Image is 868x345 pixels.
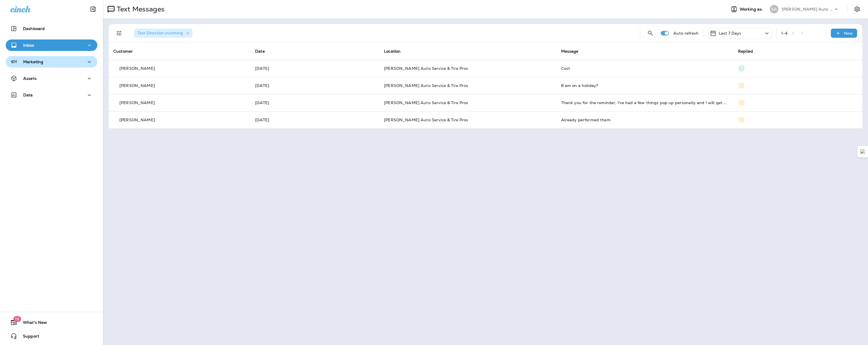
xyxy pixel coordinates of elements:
p: [PERSON_NAME] [119,66,155,71]
p: [PERSON_NAME] [119,83,155,88]
p: Assets [23,76,37,81]
p: [PERSON_NAME] Auto Service & Tire Pros [782,7,833,11]
div: Already performed them [561,118,729,122]
p: Text Messages [115,5,165,13]
span: Working as: [740,7,764,12]
span: Date [255,49,265,54]
p: Dashboard [23,26,45,31]
p: Sep 2, 2025 04:11 PM [255,66,375,71]
div: Thank you for the reminder, I've had a few things pop up personally and I will get back to you so... [561,100,729,105]
span: [PERSON_NAME] Auto Service & Tire Pros [384,66,468,71]
button: 19What's New [6,317,97,328]
div: SA [770,5,778,13]
p: New [844,31,853,35]
button: Inbox [6,39,97,51]
span: Support [17,334,39,341]
div: 1 - 4 [781,31,788,35]
p: [PERSON_NAME] [119,100,155,105]
p: Aug 29, 2025 10:23 AM [255,100,375,105]
span: Customer [113,49,133,54]
div: 8 am on a holiday? [561,83,729,88]
p: Marketing [23,60,43,64]
button: Settings [852,4,862,14]
span: What's New [17,320,47,327]
span: Location [384,49,401,54]
button: Dashboard [6,23,97,34]
button: Collapse Sidebar [85,3,101,15]
button: Data [6,89,97,101]
span: Replied [738,49,753,54]
button: Marketing [6,56,97,68]
div: Text Direction:Incoming [134,29,192,38]
p: Inbox [23,43,34,47]
button: Filters [113,27,125,39]
p: [PERSON_NAME] [119,118,155,122]
button: Support [6,330,97,342]
button: Assets [6,73,97,84]
p: Last 7 Days [719,31,741,35]
p: Data [23,93,33,97]
span: [PERSON_NAME] Auto Service & Tire Pros [384,83,468,88]
img: Detect Auto [860,149,865,154]
span: [PERSON_NAME] Auto Service & Tire Pros [384,117,468,122]
div: Cost [561,66,729,71]
span: 19 [13,316,21,322]
p: Aug 29, 2025 10:08 AM [255,118,375,122]
span: Message [561,49,579,54]
span: [PERSON_NAME] Auto Service & Tire Pros [384,100,468,105]
p: Auto refresh [673,31,699,35]
button: Search Messages [645,27,656,39]
p: Sep 1, 2025 09:16 AM [255,83,375,88]
span: Text Direction : Incoming [137,30,183,35]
